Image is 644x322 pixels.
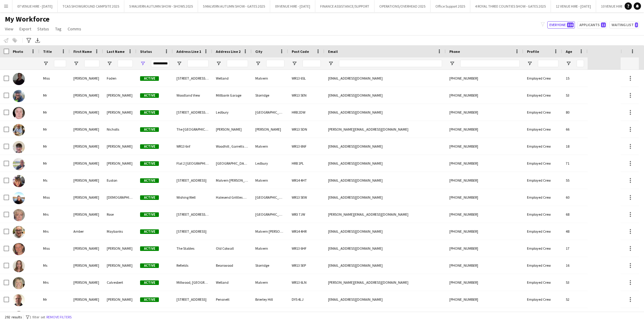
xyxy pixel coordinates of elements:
span: Tag [55,26,62,32]
div: Employed Crew [523,121,562,138]
span: 1 filter set [29,315,45,319]
span: Title [43,49,52,54]
button: Open Filter Menu [328,61,334,66]
app-action-btn: Advanced filters [25,37,32,44]
span: Address Line 2 [216,49,240,54]
span: Email [328,49,338,54]
div: WR13 6NF [288,138,324,155]
div: [PERSON_NAME] [70,291,103,308]
span: Active [140,229,159,234]
button: Applicants11 [577,21,607,29]
button: 12 VENUE HIRE - [DATE] [551,0,596,12]
div: Employed Crew [523,104,562,121]
img: Alison Priest [13,192,25,204]
div: [PERSON_NAME] [103,240,136,257]
span: Active [140,195,159,200]
span: Address Line 1 [176,49,201,54]
div: [EMAIL_ADDRESS][DOMAIN_NAME] [324,291,446,308]
span: Active [140,110,159,115]
input: Address Line 2 Filter Input [227,60,248,67]
span: 11 [601,22,606,27]
div: Storridge [252,257,288,274]
button: Waiting list3 [609,21,639,29]
span: City [255,49,262,54]
div: [PERSON_NAME] [212,121,252,138]
div: [EMAIL_ADDRESS][DOMAIN_NAME] [324,223,446,240]
div: Mrs [39,274,70,291]
div: Euston [103,172,136,189]
span: Phone [449,49,460,54]
div: [STREET_ADDRESS] [173,223,212,240]
div: [EMAIL_ADDRESS][DOMAIN_NAME] [324,189,446,206]
button: 10 VENUE HIRE - [DATE] [596,0,641,12]
div: Welland [212,274,252,291]
div: [STREET_ADDRESS] [173,291,212,308]
div: 55 [562,172,588,189]
img: Andrea Calvesbert [13,277,25,289]
button: 09 VENUE HIRE - [DATE] [270,0,315,12]
div: [PERSON_NAME] [70,87,103,104]
div: [EMAIL_ADDRESS][DOMAIN_NAME] [324,138,446,155]
div: Employed Crew [523,189,562,206]
span: Active [140,127,159,132]
span: Profile [527,49,539,54]
button: 5 MALVERN AUTUMN SHOW - SHOWS 2025 [124,0,198,12]
div: [GEOGRAPHIC_DATA], [GEOGRAPHIC_DATA] [252,189,288,206]
button: FINANCE ASSISTANCE/SUPPORT [315,0,374,12]
div: Flat 2 [GEOGRAPHIC_DATA] [173,155,212,172]
a: Tag [53,25,64,33]
img: Alex Smith [13,141,25,153]
div: [PHONE_NUMBER] [446,291,523,308]
div: 53 [562,274,588,291]
div: The Stables [173,240,212,257]
div: [STREET_ADDRESS][PERSON_NAME] [173,206,212,223]
img: Andrew Bannister [13,294,25,306]
div: Malvern [252,172,288,189]
div: [PERSON_NAME] [103,155,136,172]
div: Employed Crew [523,240,562,257]
div: Employed Crew [523,70,562,87]
a: View [2,25,16,33]
button: 4 ROYAL THREE COUNTIES SHOW - GATES 2025 [470,0,551,12]
div: Woodland View [173,87,212,104]
button: Open Filter Menu [176,61,182,66]
span: 316 [567,22,574,27]
input: Last Name Filter Input [118,60,133,67]
div: [EMAIL_ADDRESS][DOMAIN_NAME] [324,257,446,274]
div: Employed Crew [523,206,562,223]
a: Comms [65,25,84,33]
div: [STREET_ADDRESS][PERSON_NAME] [173,70,212,87]
span: Active [140,178,159,183]
div: HR8 2DW [288,104,324,121]
button: Office Support 2025 [431,0,470,12]
div: 68 [562,206,588,223]
div: [DEMOGRAPHIC_DATA] [103,189,136,206]
div: [PERSON_NAME] [70,240,103,257]
img: Amelia Alcott [13,243,25,255]
button: Open Filter Menu [43,61,49,66]
button: Open Filter Menu [566,61,571,66]
div: [PHONE_NUMBER] [446,172,523,189]
div: [EMAIL_ADDRESS][DOMAIN_NAME] [324,155,446,172]
div: [PERSON_NAME] [103,87,136,104]
div: Ms [39,172,70,189]
input: Age Filter Input [577,60,584,67]
div: 16 [562,257,588,274]
div: Malvern [PERSON_NAME] [252,223,288,240]
button: Open Filter Menu [292,61,297,66]
div: [PHONE_NUMBER] [446,206,523,223]
img: Adam Greaves [13,90,25,102]
span: Photo [13,49,23,54]
div: Mrs [39,206,70,223]
span: Status [140,49,152,54]
div: WR13 5EN [288,87,324,104]
div: Malvern [252,70,288,87]
div: Millbank Garage [212,87,252,104]
div: Welland [212,70,252,87]
button: 5 MALVERN AUTUMN SHOW - GATES 2025 [198,0,270,12]
span: View [5,26,13,32]
div: Mr [39,87,70,104]
span: Active [140,280,159,285]
div: 48 [562,223,588,240]
div: [PERSON_NAME] [70,189,103,206]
